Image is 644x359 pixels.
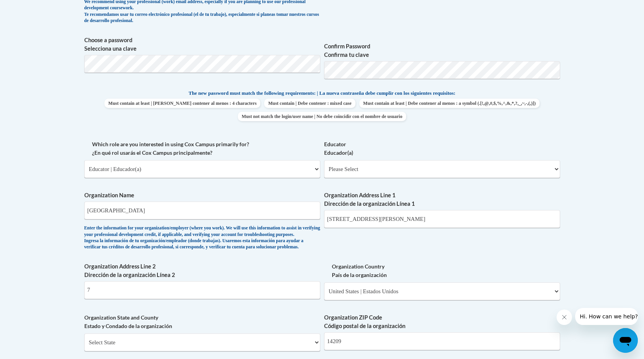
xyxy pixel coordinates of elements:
iframe: Close message [557,309,572,325]
label: Organization Address Line 2 Dirección de la organización Línea 2 [84,262,320,279]
input: Metadata input [84,202,320,219]
label: Which role are you interested in using Cox Campus primarily for? ¿En qué rol usarás el Cox Campus... [84,140,320,157]
label: Organization Country País de la organización [324,262,560,279]
input: Metadata input [324,332,560,350]
span: The new password must match the following requirements: | La nueva contraseña debe cumplir con lo... [189,90,456,97]
iframe: Message from company [575,308,638,325]
span: Must contain at least | [PERSON_NAME] contener al menos : 4 characters [104,99,260,108]
input: Metadata input [84,281,320,299]
label: Educator Educador(a) [324,140,560,157]
label: Organization Name [84,191,320,200]
span: Must contain | Debe contener : mixed case [264,99,355,108]
label: Confirm Password Confirma tu clave [324,42,560,59]
span: Must contain at least | Debe contener al menos : a symbol (.[!,@,#,$,%,^,&,*,?,_,~,-,(,)]) [359,99,540,108]
iframe: Button to launch messaging window [613,328,638,353]
label: Organization Address Line 1 Dirección de la organización Línea 1 [324,191,560,208]
label: Organization State and County Estado y Condado de la organización [84,313,320,330]
div: Enter the information for your organization/employer (where you work). We will use this informati... [84,225,320,251]
label: Organization ZIP Code Código postal de la organización [324,313,560,330]
span: Must not match the login/user name | No debe coincidir con el nombre de usuario [238,112,406,121]
input: Metadata input [324,210,560,228]
label: Choose a password Selecciona una clave [84,36,320,53]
